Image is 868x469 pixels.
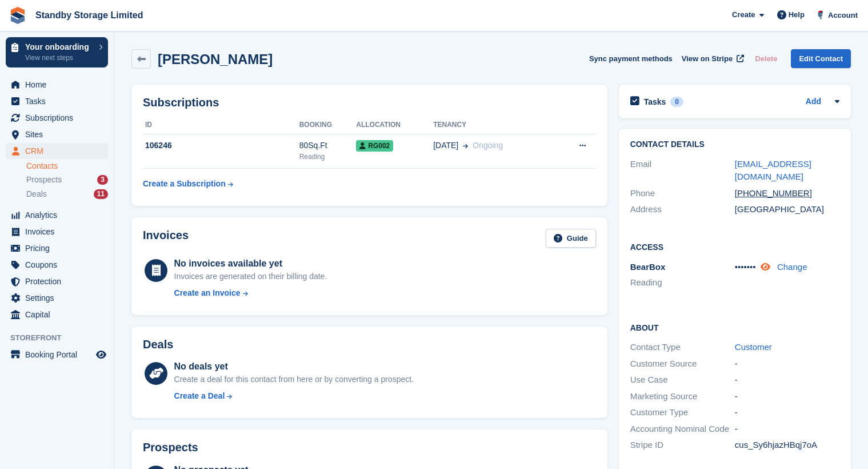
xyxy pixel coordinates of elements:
[630,341,735,354] div: Contact Type
[25,126,94,142] span: Sites
[735,439,839,452] div: cus_Sy6hjazHBqj7oA
[25,110,94,126] span: Subscriptions
[174,390,414,402] a: Create a Deal
[630,390,735,403] div: Marketing Source
[732,9,755,21] span: Create
[25,93,94,109] span: Tasks
[143,173,233,194] a: Create a Subscription
[25,43,93,51] p: Your onboarding
[630,203,735,216] div: Address
[6,207,108,223] a: menu
[31,6,147,25] a: Standby Storage Limited
[143,116,299,134] th: ID
[25,207,94,223] span: Analytics
[356,116,433,134] th: Allocation
[630,140,839,149] h2: Contact Details
[174,287,327,299] a: Create an Invoice
[670,97,683,107] div: 0
[299,152,357,162] div: Reading
[750,49,782,68] button: Delete
[356,140,393,152] span: RG002
[6,93,108,109] a: menu
[735,423,839,436] div: -
[735,262,756,272] span: •••••••
[174,271,327,283] div: Invoices are generated on their billing date.
[299,116,357,134] th: Booking
[6,77,108,93] a: menu
[25,77,94,93] span: Home
[589,49,673,68] button: Sync payment methods
[25,240,94,256] span: Pricing
[6,240,108,256] a: menu
[735,342,772,352] a: Customer
[6,143,108,159] a: menu
[9,7,26,24] img: stora-icon-8386f47178a22dfd0bd8f6a31ec36ba5ce8667c1dd55bd0f319d3a0aa187defe.svg
[143,178,226,190] div: Create a Subscription
[26,174,62,185] span: Prospects
[26,161,108,172] a: Contacts
[6,110,108,126] a: menu
[25,307,94,323] span: Capital
[26,189,47,200] span: Deals
[630,262,666,272] span: BearBox
[174,287,241,299] div: Create an Invoice
[6,307,108,323] a: menu
[828,10,858,21] span: Account
[174,360,414,373] div: No deals yet
[473,141,503,150] span: Ongoing
[677,49,746,68] a: View on Stripe
[10,332,114,344] span: Storefront
[25,143,94,159] span: CRM
[26,188,108,200] a: Deals 11
[143,140,299,152] div: 106246
[6,257,108,273] a: menu
[630,439,735,452] div: Stripe ID
[546,229,596,248] a: Guide
[6,347,108,363] a: menu
[735,390,839,403] div: -
[735,159,811,182] a: [EMAIL_ADDRESS][DOMAIN_NAME]
[25,257,94,273] span: Coupons
[6,224,108,240] a: menu
[143,338,173,351] h2: Deals
[777,262,807,272] a: Change
[630,373,735,387] div: Use Case
[6,290,108,306] a: menu
[158,51,273,67] h2: [PERSON_NAME]
[6,273,108,289] a: menu
[735,188,822,198] a: [PHONE_NUMBER]
[433,140,458,152] span: [DATE]
[630,321,839,333] h2: About
[630,241,839,252] h2: Access
[143,441,198,454] h2: Prospects
[25,224,94,240] span: Invoices
[94,348,108,361] a: Preview store
[94,189,108,199] div: 11
[791,49,851,68] a: Edit Contact
[25,347,94,363] span: Booking Portal
[143,229,189,248] h2: Invoices
[25,53,93,63] p: View next steps
[630,276,735,289] li: Reading
[630,158,735,184] div: Email
[735,203,839,216] div: [GEOGRAPHIC_DATA]
[25,290,94,306] span: Settings
[26,174,108,186] a: Prospects 3
[433,116,554,134] th: Tenancy
[644,97,666,107] h2: Tasks
[806,96,821,109] a: Add
[735,373,839,387] div: -
[299,140,357,152] div: 80Sq.Ft
[815,9,826,21] img: Glenn Fisher
[143,96,596,109] h2: Subscriptions
[735,406,839,419] div: -
[25,273,94,289] span: Protection
[630,187,735,200] div: Phone
[6,126,108,142] a: menu
[6,37,108,67] a: Your onboarding View next steps
[174,373,414,385] div: Create a deal for this contact from here or by converting a prospect.
[789,9,805,21] span: Help
[630,357,735,371] div: Customer Source
[174,257,327,271] div: No invoices available yet
[735,357,839,371] div: -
